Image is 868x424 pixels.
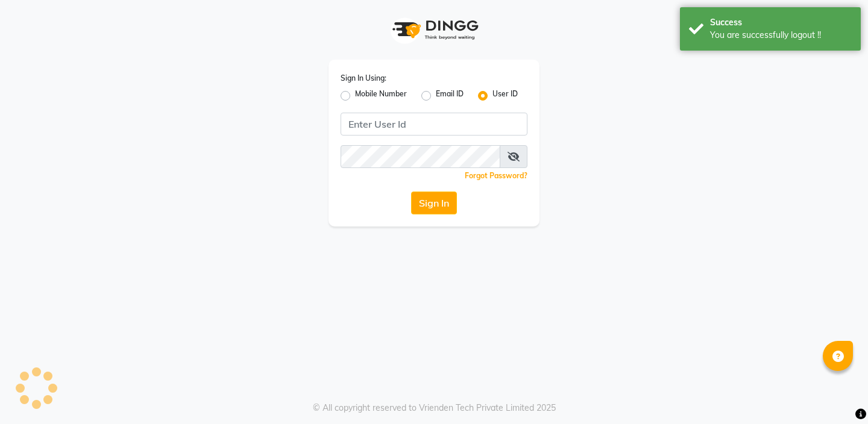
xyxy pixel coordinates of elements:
input: Username [341,145,500,168]
input: Username [341,113,527,136]
label: Sign In Using: [341,73,386,84]
div: Success [710,16,852,29]
label: Mobile Number [355,89,407,103]
label: Email ID [436,89,464,103]
div: You are successfully logout !! [710,29,852,42]
img: logo1.svg [386,12,482,48]
label: User ID [492,89,518,103]
button: Sign In [411,192,457,214]
a: Forgot Password? [465,171,527,180]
